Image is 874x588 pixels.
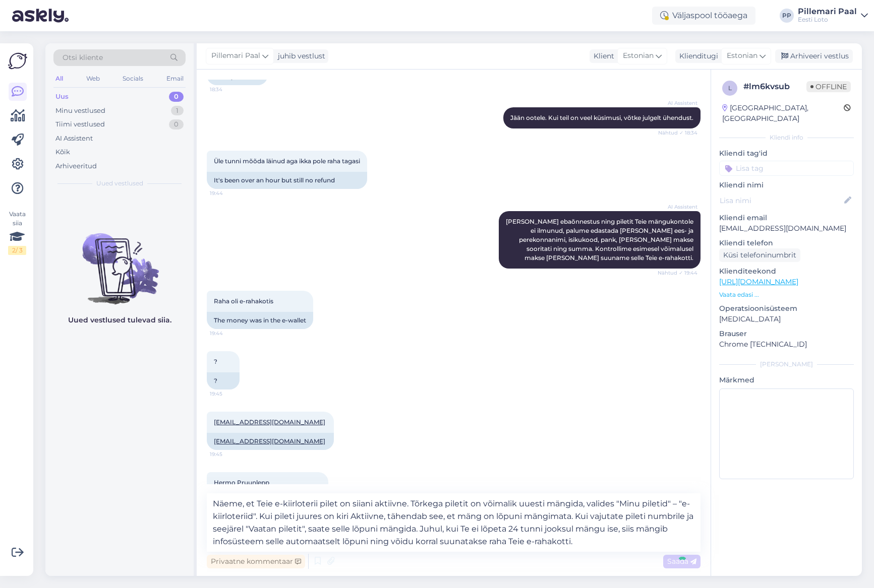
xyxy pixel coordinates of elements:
span: Üle tunni mõõda läinud aga ikka pole raha tagasi [214,157,360,165]
div: The money was in the e-wallet [207,312,313,329]
input: Lisa nimi [720,195,842,206]
div: Küsi telefoninumbrit [719,248,800,262]
span: 18:34 [210,86,248,93]
div: ? [207,372,240,389]
span: Pillemari Paal [211,50,260,61]
span: Jään ootele. Kui teil on veel küsimusi, võtke julgelt ühendust. [510,114,693,121]
div: Klienditugi [675,51,718,61]
div: Kliendi info [719,133,854,142]
p: Kliendi nimi [719,180,854,190]
div: Eesti Loto [798,16,857,24]
div: # lm6kvsub [743,81,806,93]
span: Raha oli e-rahakotis [214,297,273,305]
p: Chrome [TECHNICAL_ID] [719,339,854,350]
span: Nähtud ✓ 19:44 [658,269,697,277]
div: Socials [121,72,145,85]
input: Lisa tag [719,161,854,176]
div: Uus [55,92,69,102]
div: 1 [171,106,184,116]
span: Offline [806,81,851,92]
p: [MEDICAL_DATA] [719,314,854,324]
a: Pillemari PaalEesti Loto [798,8,868,24]
div: juhib vestlust [274,51,325,61]
div: All [53,72,65,85]
p: Märkmed [719,375,854,385]
a: [EMAIL_ADDRESS][DOMAIN_NAME] [214,437,325,445]
div: Väljaspool tööaega [652,7,755,25]
div: Vaata siia [8,210,26,255]
p: Operatsioonisüsteem [719,303,854,314]
span: 19:45 [210,390,248,398]
div: Tiimi vestlused [55,119,105,129]
span: AI Assistent [660,203,697,211]
p: Uued vestlused tulevad siia. [68,315,171,325]
div: It's been over an hour but still no refund [207,172,367,189]
span: Nähtud ✓ 18:34 [658,129,697,137]
a: [EMAIL_ADDRESS][DOMAIN_NAME] [214,418,325,426]
p: Kliendi email [719,213,854,223]
p: [EMAIL_ADDRESS][DOMAIN_NAME] [719,223,854,234]
div: AI Assistent [55,134,93,144]
span: 19:45 [210,450,248,458]
img: No chats [45,215,194,306]
div: 0 [169,119,184,129]
div: Web [84,72,102,85]
span: Uued vestlused [96,179,143,188]
div: [PERSON_NAME] [719,360,854,369]
div: Arhiveeri vestlus [775,49,853,63]
div: Kõik [55,147,70,157]
span: [PERSON_NAME] ebaõnnestus ning piletit Teie mängukontole ei ilmunud, palume edastada [PERSON_NAME... [506,218,695,262]
div: PP [780,9,794,23]
div: 0 [169,92,184,102]
span: 19:44 [210,330,248,337]
span: Hermo Pruunlepp [214,479,269,486]
span: Estonian [623,50,654,61]
img: Askly Logo [8,51,27,71]
span: 19:44 [210,189,248,197]
div: Email [164,72,186,85]
div: Klient [590,51,614,61]
p: Vaata edasi ... [719,290,854,299]
div: 2 / 3 [8,246,26,255]
div: [GEOGRAPHIC_DATA], [GEOGRAPHIC_DATA] [722,103,844,124]
span: Estonian [727,50,758,61]
p: Kliendi telefon [719,238,854,248]
div: Minu vestlused [55,106,105,116]
span: ? [214,358,217,365]
p: Klienditeekond [719,266,854,277]
div: Pillemari Paal [798,8,857,16]
span: l [728,84,732,92]
span: AI Assistent [660,99,697,107]
a: [URL][DOMAIN_NAME] [719,277,798,286]
p: Brauser [719,329,854,339]
span: Otsi kliente [63,52,103,63]
div: Arhiveeritud [55,161,97,171]
p: Kliendi tag'id [719,148,854,159]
